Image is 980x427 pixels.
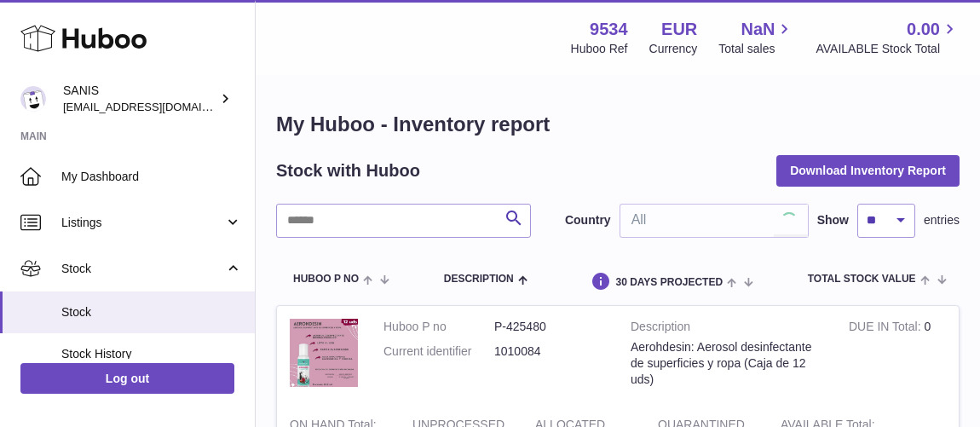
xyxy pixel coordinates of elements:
[849,320,924,338] strong: DUE IN Total
[383,319,494,335] dt: Huboo P no
[836,306,959,404] td: 0
[808,274,916,285] span: Total stock value
[61,346,242,362] span: Stock History
[649,41,698,57] div: Currency
[293,274,359,285] span: Huboo P no
[63,83,216,115] div: SANIS
[615,277,723,288] span: 30 DAYS PROJECTED
[590,18,628,41] strong: 9534
[741,18,775,41] span: NaN
[61,304,242,320] span: Stock
[61,169,242,185] span: My Dashboard
[20,86,46,112] img: internalAdmin-9534@internal.huboo.com
[20,363,234,394] a: Log out
[494,319,605,335] dd: P-425480
[494,343,605,360] dd: 1010084
[276,159,420,182] h2: Stock with Huboo
[631,319,823,339] strong: Description
[444,274,514,285] span: Description
[565,212,611,228] label: Country
[63,100,251,113] span: [EMAIL_ADDRESS][DOMAIN_NAME]
[631,339,823,388] div: Aerohdesin: Aerosol desinfectante de superficies y ropa (Caja de 12 uds)
[776,155,960,186] button: Download Inventory Report
[816,41,960,57] span: AVAILABLE Stock Total
[718,18,794,57] a: NaN Total sales
[61,261,224,277] span: Stock
[61,215,224,231] span: Listings
[718,41,794,57] span: Total sales
[276,111,960,138] h1: My Huboo - Inventory report
[290,319,358,387] img: product image
[661,18,697,41] strong: EUR
[907,18,940,41] span: 0.00
[817,212,849,228] label: Show
[816,18,960,57] a: 0.00 AVAILABLE Stock Total
[383,343,494,360] dt: Current identifier
[571,41,628,57] div: Huboo Ref
[924,212,960,228] span: entries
